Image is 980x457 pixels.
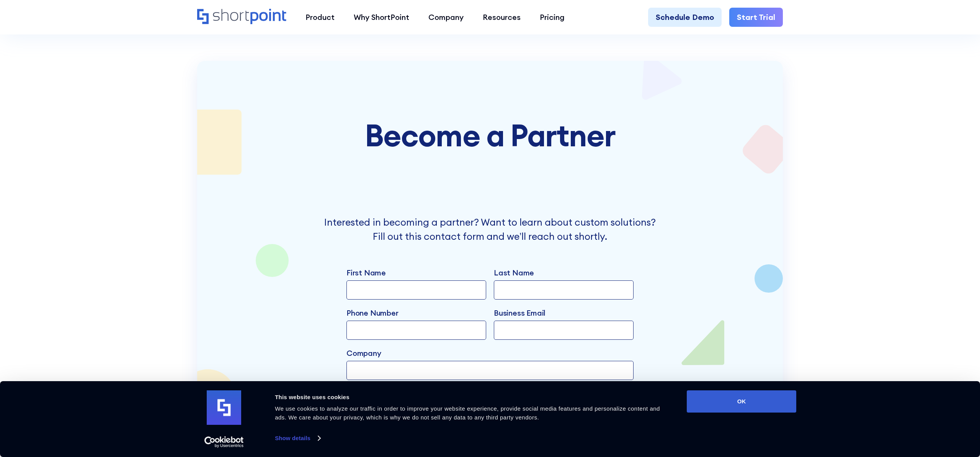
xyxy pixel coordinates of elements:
div: Product [305,11,335,23]
div: Pricing [540,11,565,23]
label: Business Email [494,307,546,319]
label: Company [346,347,634,359]
h2: Become a Partner [289,118,691,152]
a: Home [197,9,286,25]
div: Why ShortPoint [354,11,409,23]
label: Phone Number [346,307,486,319]
div: Resources [483,11,521,23]
a: Resources [473,8,530,27]
a: Schedule Demo [648,8,722,27]
div: This website uses cookies [275,393,670,402]
p: Interested in becoming a partner? Want to learn about custom solutions? Fill out this contact for... [323,215,658,244]
a: Company [419,8,473,27]
form: form [289,118,691,422]
a: Why ShortPoint [344,8,419,27]
button: OK [687,390,796,413]
label: First Name [346,267,486,278]
span: We use cookies to analyze our traffic in order to improve your website experience, provide social... [275,405,660,421]
a: Product [296,8,344,27]
label: Last Name [494,267,634,278]
a: Show details [275,432,320,444]
img: logo [207,390,241,425]
a: Pricing [530,8,574,27]
a: Usercentrics Cookiebot - opens in a new window [191,436,258,448]
a: Start Trial [729,8,783,27]
div: Company [428,11,464,23]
